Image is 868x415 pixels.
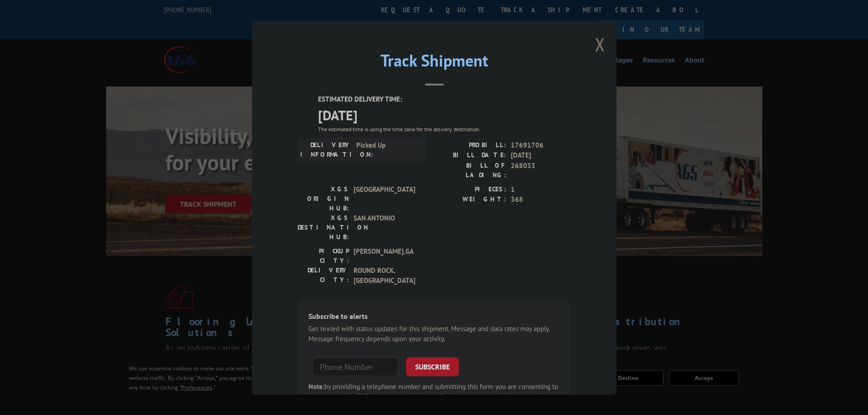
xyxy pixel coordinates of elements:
span: [GEOGRAPHIC_DATA] [354,184,415,213]
label: ESTIMATED DELIVERY TIME: [318,94,571,105]
div: by providing a telephone number and submitting this form you are consenting to be contacted by SM... [308,381,560,412]
span: [DATE] [318,104,571,125]
strong: Note: [308,382,324,390]
span: ROUND ROCK , [GEOGRAPHIC_DATA] [354,265,415,286]
label: WEIGHT: [434,195,506,205]
span: 368 [511,195,571,205]
span: [DATE] [511,150,571,161]
label: XGS ORIGIN HUB: [298,184,349,213]
div: Subscribe to alerts [308,310,560,323]
label: DELIVERY INFORMATION: [300,140,352,159]
span: Picked Up [356,140,418,159]
label: PROBILL: [434,140,506,150]
label: BILL DATE: [434,150,506,161]
button: SUBSCRIBE [406,357,459,376]
label: BILL OF LADING: [434,160,506,179]
label: PIECES: [434,184,506,195]
span: 1 [511,184,571,195]
div: The estimated time is using the time zone for the delivery destination. [318,125,571,133]
span: 268033 [511,160,571,179]
button: Close modal [595,32,605,56]
span: [PERSON_NAME] , GA [354,246,415,265]
span: SAN ANTONIO [354,213,415,241]
div: Get texted with status updates for this shipment. Message and data rates may apply. Message frequ... [308,323,560,344]
label: XGS DESTINATION HUB: [298,213,349,241]
label: PICKUP CITY: [298,246,349,265]
h2: Track Shipment [298,54,571,72]
input: Phone Number [312,357,399,376]
span: 17691706 [511,140,571,150]
label: DELIVERY CITY: [298,265,349,286]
